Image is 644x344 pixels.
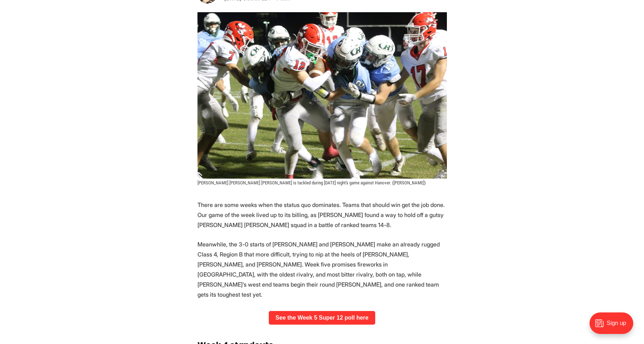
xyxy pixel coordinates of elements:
[583,309,644,344] iframe: portal-trigger
[197,239,447,300] p: Meanwhile, the 3-0 starts of [PERSON_NAME] and [PERSON_NAME] make an already rugged Class 4, Regi...
[197,180,426,185] span: [PERSON_NAME] [PERSON_NAME] [PERSON_NAME] is tackled during [DATE] night's game against Hanover. ...
[269,311,376,325] a: See the Week 5 Super 12 poll here
[197,12,447,179] img: High school football report: It's getting crowded in Region 4B
[197,200,447,230] p: There are some weeks when the status quo dominates. Teams that should win get the job done. Our g...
